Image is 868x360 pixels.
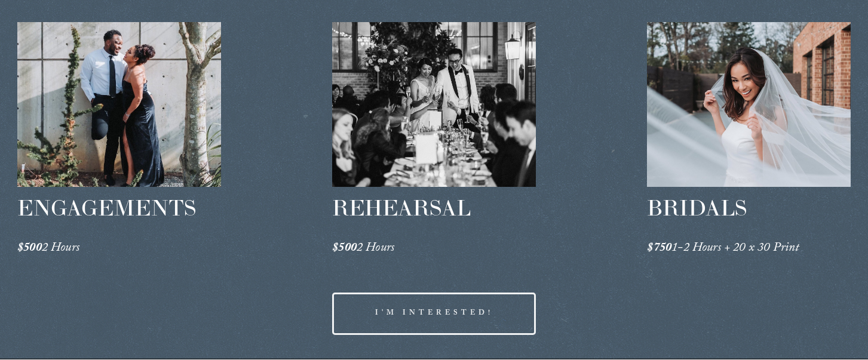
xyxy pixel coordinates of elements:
[332,238,357,259] em: $500
[357,238,394,259] em: 2 Hours
[17,238,42,259] em: $500
[647,194,747,221] span: BRIDALS
[647,238,671,259] em: $750
[671,238,799,259] em: 1-2 Hours + 20 x 30 Print
[17,194,196,221] span: ENGAGEMENTS
[332,194,471,221] span: REHEARSAL
[332,293,535,335] a: I'M INTERESTED!
[42,238,79,259] em: 2 Hours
